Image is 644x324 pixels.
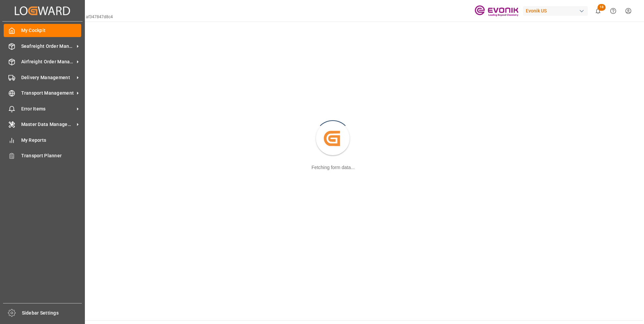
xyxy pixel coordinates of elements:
span: Airfreight Order Management [21,58,74,65]
a: My Cockpit [4,24,81,37]
span: Transport Management [21,90,74,97]
span: Transport Planner [21,152,82,159]
span: My Reports [21,137,82,144]
button: Evonik US [523,4,590,17]
span: Delivery Management [21,74,74,81]
span: Seafreight Order Management [21,43,74,50]
span: 18 [598,4,606,11]
button: show 18 new notifications [590,3,606,19]
div: Fetching form data... [312,164,355,171]
img: Evonik-brand-mark-Deep-Purple-RGB.jpeg_1700498283.jpeg [475,5,518,17]
span: My Cockpit [21,27,82,34]
span: Master Data Management [21,121,74,128]
span: Sidebar Settings [22,310,82,317]
div: Evonik US [523,6,588,16]
button: Help Center [606,3,621,19]
a: My Reports [4,133,81,147]
span: Error Items [21,105,74,112]
a: Transport Planner [4,149,81,162]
